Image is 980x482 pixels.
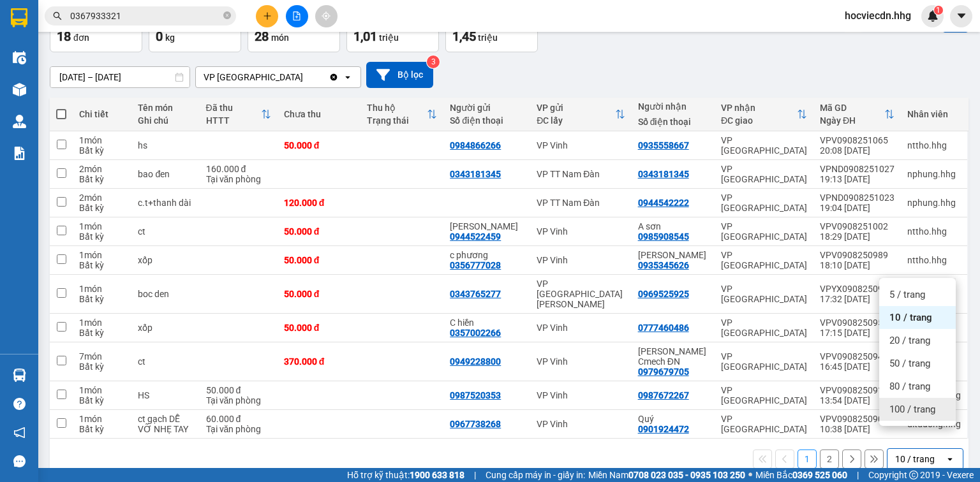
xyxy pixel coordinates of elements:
div: Đã thu [206,103,261,113]
div: VP [GEOGRAPHIC_DATA] [721,221,807,242]
th: Toggle SortBy [360,98,443,131]
div: VP Vinh [537,419,625,429]
div: 20:08 [DATE] [820,145,895,156]
button: 1 [798,449,817,469]
div: Bất kỳ [79,294,125,304]
div: 120.000 đ [284,198,354,208]
img: warehouse-icon [13,115,26,128]
div: 370.000 đ [284,356,354,367]
div: Người gửi [450,103,524,113]
div: VPV0908251065 [820,135,895,145]
div: VP nhận [721,103,797,113]
svg: Clear value [329,72,339,82]
div: VPV0908250909 [820,414,895,424]
div: VP TT Nam Đàn [537,169,625,179]
div: 0987520353 [450,390,501,400]
svg: open [343,72,353,82]
span: kg [165,33,175,43]
div: 0969525925 [638,289,689,299]
span: 50 / trang [889,357,930,370]
div: Ngày ĐH [820,115,884,126]
span: question-circle [13,398,26,410]
div: 1 món [79,385,125,395]
div: 0343181345 [450,169,501,179]
div: VP [GEOGRAPHIC_DATA] [721,193,807,213]
div: 50.000 đ [284,289,354,299]
div: ct gạch DỄ VỠ NHẸ TAY [138,414,193,434]
span: 20 / trang [889,334,930,347]
div: 13:54 [DATE] [820,395,895,405]
span: aim [322,11,330,20]
div: xốp [138,255,193,265]
div: 19:13 [DATE] [820,174,895,184]
div: 1 món [79,250,125,260]
span: 1 [936,6,940,15]
div: A sơn [638,221,708,231]
div: Bất kỳ [79,361,125,372]
span: 1,45 [452,29,476,44]
span: search [53,11,62,20]
div: Bất kỳ [79,395,125,405]
div: nphung.hhg [907,169,961,179]
div: 0356777028 [450,260,501,270]
div: 0985908545 [638,231,689,242]
div: nttho.hhg [907,255,961,265]
div: VP gửi [537,103,614,113]
div: xốp [138,323,193,333]
sup: 3 [427,55,440,68]
div: Anh Thái [638,250,708,260]
span: file-add [292,11,301,20]
div: C hiền [450,318,524,328]
span: close-circle [223,11,231,19]
div: 7 món [79,351,125,361]
div: VP [GEOGRAPHIC_DATA] [721,351,807,372]
div: Mã GD [820,103,884,113]
div: VP [GEOGRAPHIC_DATA] [721,164,807,184]
span: 0 [156,29,163,44]
div: Bất kỳ [79,328,125,338]
span: plus [263,11,272,20]
div: 50.000 đ [284,140,354,150]
ul: Menu [879,278,956,426]
span: 18 [57,29,71,44]
button: Bộ lọc [366,62,433,88]
strong: 0369 525 060 [792,470,847,480]
div: Số điện thoại [450,115,524,126]
div: ct [138,356,193,367]
div: VP Vinh [537,356,625,367]
span: hocviecdn.hhg [835,8,921,24]
div: 1 món [79,221,125,231]
div: VP [GEOGRAPHIC_DATA] [721,414,807,434]
div: VP [GEOGRAPHIC_DATA] [721,284,807,304]
div: nttho.hhg [907,226,961,237]
div: 50.000 đ [284,323,354,333]
div: 1 món [79,318,125,328]
div: 2 món [79,193,125,203]
div: 0777460486 [638,323,689,333]
div: VP [GEOGRAPHIC_DATA] [721,135,807,156]
div: Ghi chú [138,115,193,126]
div: ct [138,226,193,237]
div: ĐC lấy [537,115,614,126]
strong: 0708 023 035 - 0935 103 250 [628,470,745,480]
div: 1 món [79,135,125,145]
div: 18:29 [DATE] [820,231,895,242]
div: 50.000 đ [284,255,354,265]
div: VPV0908250918 [820,385,895,395]
span: triệu [379,33,399,43]
span: Hỗ trợ kỹ thuật: [347,468,464,482]
div: 0944542222 [638,198,689,208]
div: 17:32 [DATE] [820,294,895,304]
div: 19:04 [DATE] [820,203,895,213]
span: 100 / trang [889,403,935,416]
div: 10:38 [DATE] [820,424,895,434]
span: đơn [73,33,89,43]
div: 0979679705 [638,367,689,377]
strong: 1900 633 818 [410,470,464,480]
div: 1 món [79,284,125,294]
div: Anh Thành [450,221,524,231]
div: 16:45 [DATE] [820,361,895,372]
button: caret-down [950,5,972,27]
th: Toggle SortBy [813,98,901,131]
span: Miền Bắc [755,468,847,482]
